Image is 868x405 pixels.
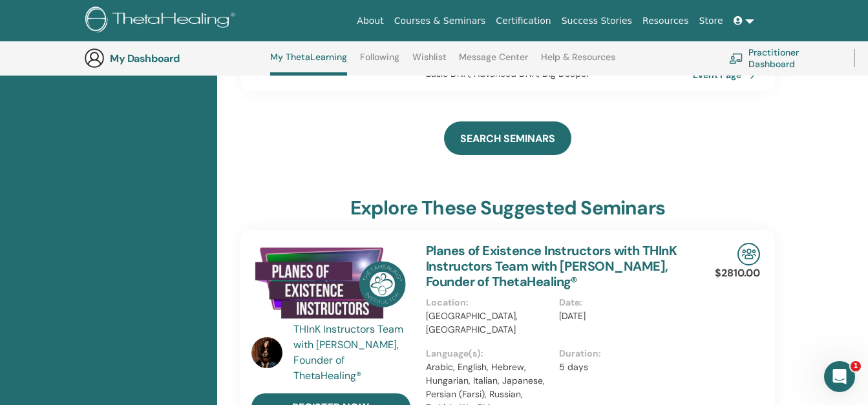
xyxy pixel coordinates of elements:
[559,360,685,374] p: 5 days
[251,243,410,326] img: Planes of Existence Instructors
[541,52,615,72] a: Help & Resources
[444,121,571,155] a: SEARCH SEMINARS
[426,296,552,309] p: Location :
[426,242,677,290] a: Planes of Existence Instructors with THInK Instructors Team with [PERSON_NAME], Founder of ThetaH...
[824,361,855,392] iframe: Intercom live chat
[491,9,556,33] a: Certification
[350,196,665,220] h3: explore these suggested seminars
[412,52,447,72] a: Wishlist
[559,296,685,309] p: Date :
[460,132,555,145] span: SEARCH SEMINARS
[426,309,552,337] p: [GEOGRAPHIC_DATA], [GEOGRAPHIC_DATA]
[851,361,861,371] span: 1
[426,347,552,360] p: Language(s) :
[251,337,282,368] img: default.jpg
[637,9,694,33] a: Resources
[694,9,728,33] a: Store
[360,52,399,72] a: Following
[715,265,760,281] p: $2810.00
[352,9,388,33] a: About
[270,52,347,76] a: My ThetaLearning
[729,44,838,72] a: Practitioner Dashboard
[293,322,413,384] a: THInK Instructors Team with [PERSON_NAME], Founder of ThetaHealing®
[729,53,743,63] img: chalkboard-teacher.svg
[110,52,239,65] h3: My Dashboard
[84,48,105,68] img: generic-user-icon.jpg
[559,309,685,323] p: [DATE]
[85,6,240,36] img: logo.png
[556,9,637,33] a: Success Stories
[559,347,685,360] p: Duration :
[389,9,491,33] a: Courses & Seminars
[737,243,760,265] img: In-Person Seminar
[459,52,528,72] a: Message Center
